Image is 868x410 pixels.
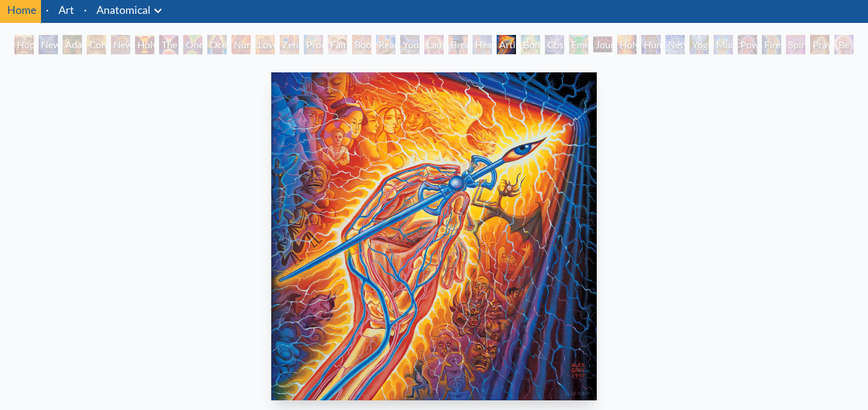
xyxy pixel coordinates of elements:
[304,35,323,54] div: Promise
[207,35,227,54] div: Ocean of Love Bliss
[617,35,637,54] div: Holy Fire
[111,35,130,54] div: New Man New Woman
[521,35,540,54] div: Bond
[63,35,82,54] div: Adam & Eve
[280,35,299,54] div: Zena Lotus
[376,35,395,54] div: Reading
[271,72,597,400] img: Artists-Hand-1997-Alex-Grey-watermarked.jpg
[738,35,757,54] div: Power to the Peaceful
[7,3,36,16] a: Home
[328,35,347,54] div: Family
[39,35,58,54] div: New Man [DEMOGRAPHIC_DATA]: [DEMOGRAPHIC_DATA] Mind
[400,35,420,54] div: Young & Old
[58,1,74,18] a: Art
[352,35,371,54] div: Boo-boo
[14,35,34,54] div: Hope
[96,1,151,18] a: Anatomical
[231,35,251,54] div: Nursing
[641,35,661,54] div: Human Geometry
[473,35,492,54] div: Healing
[834,35,854,54] div: Be a Good Human Being
[786,35,805,54] div: Spirit Animates the Flesh
[545,35,564,54] div: Cosmic Lovers
[135,35,154,54] div: Holy Grail
[665,35,685,54] div: Networks
[762,35,781,54] div: Firewalking
[810,35,829,54] div: Praying Hands
[183,35,203,54] div: One Taste
[159,35,178,54] div: The Kiss
[593,35,612,54] div: Journey of the Wounded Healer
[87,35,106,54] div: Contemplation
[714,35,733,54] div: Mudra
[569,35,588,54] div: Emerald Grail
[497,35,516,54] div: Artist's Hand
[256,35,275,54] div: Love Circuit
[448,35,468,54] div: Breathing
[424,35,444,54] div: Laughing Man
[690,35,709,54] div: Yogi & the Möbius Sphere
